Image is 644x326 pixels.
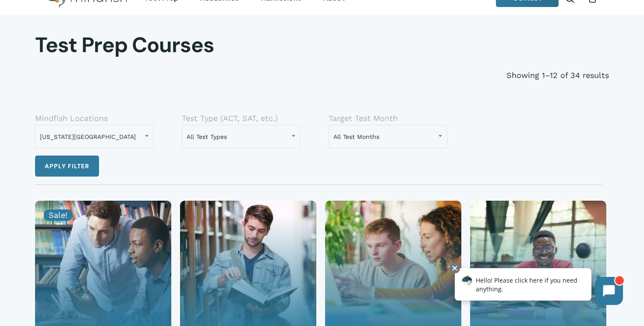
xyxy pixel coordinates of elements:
span: Colorado Academy [35,128,153,146]
label: Mindfish Locations [35,114,108,123]
span: All Test Months [329,125,447,149]
span: All Test Types [182,125,301,149]
label: Test Type (ACT, SAT, etc.) [182,114,278,123]
h1: Test Prep Courses [35,32,609,58]
span: All Test Types [182,128,300,146]
label: Target Test Month [329,114,398,123]
span: All Test Months [329,128,447,146]
span: Colorado Academy [35,125,154,149]
span: Sale! [44,209,72,221]
iframe: Chatbot [446,261,632,314]
p: Showing 1–12 of 34 results [506,67,609,84]
button: Apply filter [35,156,99,177]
